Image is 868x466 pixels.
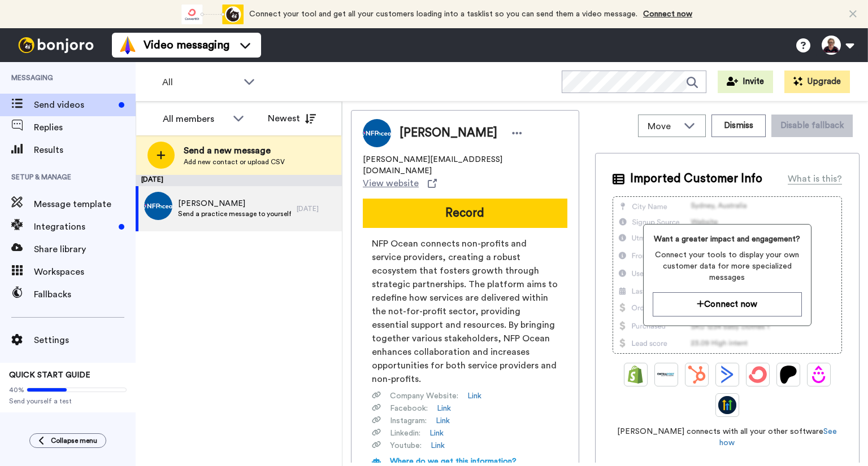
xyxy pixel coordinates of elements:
[771,115,853,137] button: Disable fallback
[29,433,106,448] button: Collapse menu
[390,440,422,451] span: Youtube :
[390,458,517,465] span: Where do we get this information?
[810,366,828,384] img: Drip
[390,428,420,439] span: Linkedin :
[627,366,645,384] img: Shopify
[363,199,567,228] button: Record
[119,36,137,54] img: vm-color.svg
[749,366,767,384] img: ConvertKit
[259,107,324,130] button: Newest
[181,5,244,24] div: animation
[34,143,136,157] span: Results
[363,177,437,190] a: View website
[784,71,850,93] button: Upgrade
[178,209,291,218] span: Send a practice message to yourself
[34,121,136,134] span: Replies
[34,265,136,279] span: Workspaces
[648,120,678,133] span: Move
[630,170,762,187] span: Imported Customer Info
[718,366,736,384] img: ActiveCampaign
[653,234,802,245] span: Want a greater impact and engagement?
[34,288,136,301] span: Fallbacks
[437,403,451,414] a: Link
[34,333,136,347] span: Settings
[429,428,444,439] a: Link
[163,112,227,126] div: All members
[136,175,342,186] div: [DATE]
[400,125,497,142] span: [PERSON_NAME]
[34,243,136,256] span: Share library
[390,390,458,402] span: Company Website :
[51,436,97,445] span: Collapse menu
[431,440,445,451] a: Link
[363,119,391,147] img: Image of Kerrie
[34,220,114,234] span: Integrations
[643,10,692,18] a: Connect now
[788,172,842,186] div: What is this?
[14,37,98,53] img: bj-logo-header-white.svg
[178,198,291,209] span: [PERSON_NAME]
[9,397,127,406] span: Send yourself a test
[711,115,766,137] button: Dismiss
[249,10,637,18] span: Connect your tool and get all your customers loading into a tasklist so you can send them a video...
[718,71,773,93] button: Invite
[436,415,450,427] a: Link
[779,366,797,384] img: Patreon
[613,426,842,449] span: [PERSON_NAME] connects with all your other software
[162,76,238,89] span: All
[653,292,802,316] button: Connect now
[467,390,481,402] a: Link
[390,415,427,427] span: Instagram :
[653,249,802,283] span: Connect your tools to display your own customer data for more specialized messages
[144,192,172,220] img: a34609f9-7670-4f77-a13a-06046dcbf7b4.png
[9,371,90,379] span: QUICK START GUIDE
[657,366,675,384] img: Ontraport
[34,98,114,112] span: Send videos
[9,385,24,394] span: 40%
[363,177,419,190] span: View website
[688,366,706,384] img: Hubspot
[363,154,567,177] span: [PERSON_NAME][EMAIL_ADDRESS][DOMAIN_NAME]
[372,237,558,386] span: NFP Ocean connects non-profits and service providers, creating a robust ecosystem that fosters gr...
[184,157,285,166] span: Add new contact or upload CSV
[144,37,229,53] span: Video messaging
[718,396,736,414] img: GoHighLevel
[34,197,136,211] span: Message template
[184,144,285,157] span: Send a new message
[297,204,336,213] div: [DATE]
[390,403,428,414] span: Facebook :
